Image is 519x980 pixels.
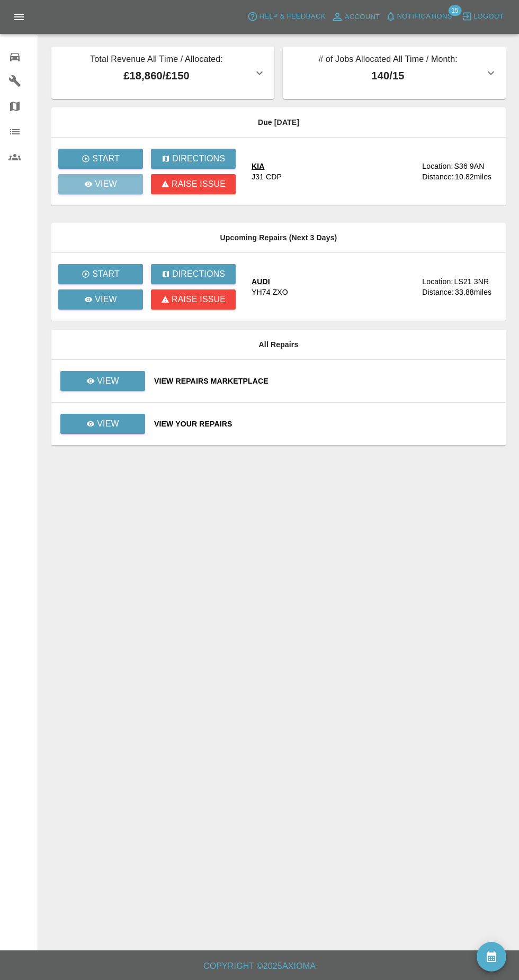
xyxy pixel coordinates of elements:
span: 15 [448,5,461,16]
button: Notifications [383,8,455,25]
h6: Copyright © 2025 Axioma [8,959,511,974]
div: Distance: [422,171,454,182]
button: Directions [151,149,236,169]
th: All Repairs [51,330,506,360]
p: View [95,178,117,190]
a: View [58,174,143,194]
button: Raise issue [151,289,236,310]
a: View [60,376,146,385]
button: Raise issue [151,174,236,194]
span: Notifications [397,11,452,23]
button: availability [477,942,506,972]
div: J31 CDP [252,171,282,182]
button: Directions [151,264,236,284]
div: KIA [252,161,282,171]
a: View [58,289,143,310]
span: Help & Feedback [259,11,325,23]
div: AUDI [252,276,288,287]
button: Start [58,264,143,284]
a: View Your Repairs [154,419,497,429]
p: Raise issue [172,293,226,306]
button: Logout [459,8,506,25]
a: Location:LS21 3NRDistance:33.88miles [422,276,497,297]
button: Open drawer [6,4,32,30]
a: Account [328,8,383,25]
p: Start [92,268,120,280]
div: YH74 ZXO [252,287,288,297]
th: Upcoming Repairs (Next 3 Days) [51,223,506,253]
button: Start [58,149,143,169]
div: LS21 3NR [454,276,489,287]
div: Location: [422,161,453,171]
p: Start [92,152,120,165]
a: View Repairs Marketplace [154,376,497,386]
div: 10.82 miles [455,171,497,182]
p: Total Revenue All Time / Allocated: [60,53,253,68]
div: Location: [422,276,453,287]
button: Help & Feedback [245,8,328,25]
p: Raise issue [172,178,226,190]
p: View [97,375,119,387]
span: Account [345,11,380,23]
a: View [60,414,145,434]
div: 33.88 miles [455,287,497,297]
div: Distance: [422,287,454,297]
a: AUDIYH74 ZXO [252,276,414,297]
p: View [97,418,119,430]
a: View [60,419,146,428]
button: Total Revenue All Time / Allocated:£18,860/£150 [51,47,274,99]
p: £18,860 / £150 [60,68,253,84]
p: Directions [172,268,225,280]
p: Directions [172,152,225,165]
a: View [60,371,145,391]
button: # of Jobs Allocated All Time / Month:140/15 [283,47,506,99]
p: 140 / 15 [291,68,485,84]
span: Logout [473,11,504,23]
a: KIAJ31 CDP [252,161,414,182]
p: View [95,293,117,306]
a: Location:S36 9ANDistance:10.82miles [422,161,497,182]
th: Due [DATE] [51,107,506,138]
p: # of Jobs Allocated All Time / Month: [291,53,485,68]
div: S36 9AN [454,161,484,171]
